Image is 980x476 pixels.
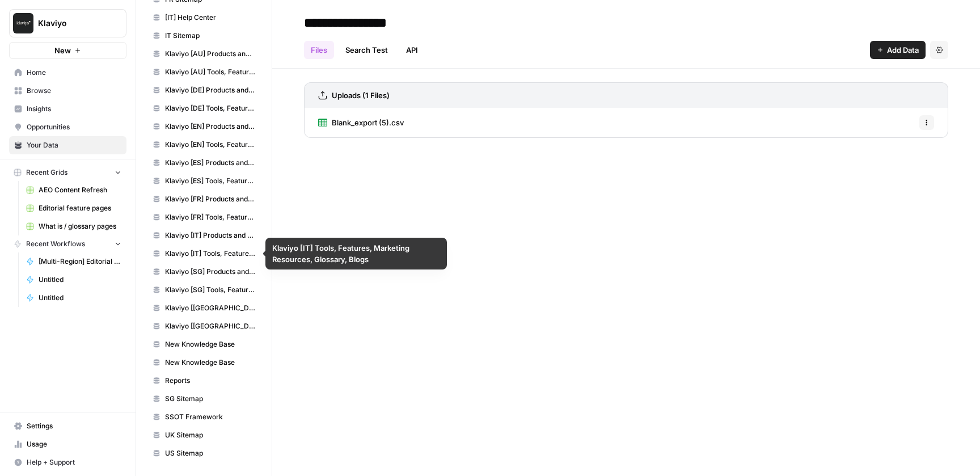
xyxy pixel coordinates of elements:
span: Klaviyo [AU] Products and Solutions [165,49,255,59]
a: New Knowledge Base [147,335,260,353]
a: Usage [9,435,126,453]
a: Blank_export (5).csv [318,108,404,137]
a: Klaviyo [EN] Tools, Features, Marketing Resources, Glossary, Blogs [147,136,260,154]
button: Add Data [870,41,926,59]
a: New Knowledge Base [147,353,260,372]
span: Klaviyo [ES] Tools, Features, Marketing Resources, Glossary, Blogs [165,176,255,186]
a: Klaviyo [[GEOGRAPHIC_DATA]] Products and Solutions [147,299,260,317]
a: Untitled [21,271,126,289]
a: Search Test [339,41,395,59]
span: Editorial feature pages [39,203,121,213]
span: Reports [165,376,255,386]
a: API [399,41,425,59]
a: Klaviyo [DE] Tools, Features, Marketing Resources, Glossary, Blogs [147,99,260,117]
a: Files [304,41,334,59]
span: Recent Workflows [26,239,85,249]
span: Blank_export (5).csv [332,117,404,128]
span: New [54,45,71,56]
span: [Multi-Region] Editorial feature page [39,256,121,267]
a: AEO Content Refresh [21,181,126,199]
span: Klaviyo [FR] Tools, Features, Marketing Resources, Glossary, Blogs [165,212,255,222]
a: Klaviyo [ES] Products and Solutions [147,154,260,172]
a: Klaviyo [ES] Tools, Features, Marketing Resources, Glossary, Blogs [147,172,260,190]
span: Insights [27,104,121,114]
a: SSOT Framework [147,408,260,426]
a: Home [9,64,126,82]
span: Recent Grids [26,167,67,178]
span: Klaviyo [FR] Products and Solutions [165,194,255,204]
span: [IT] Help Center [165,12,255,23]
a: Editorial feature pages [21,199,126,217]
span: Klaviyo [EN] Products and Solutions [165,121,255,132]
a: Klaviyo [IT] Products and Solutions [147,226,260,245]
span: Browse [27,86,121,96]
a: IT Sitemap [147,27,260,45]
span: SG Sitemap [165,394,255,404]
a: Klaviyo [SG] Products and Solutions [147,263,260,281]
a: Klaviyo [[GEOGRAPHIC_DATA]] Tools, Features, Marketing Resources, Glossary, Blogs [147,317,260,335]
a: US Sitemap [147,444,260,462]
span: New Knowledge Base [165,339,255,349]
a: Klaviyo [EN] Products and Solutions [147,117,260,136]
span: Usage [27,439,121,449]
a: Klaviyo [DE] Products and Solutions [147,81,260,99]
span: IT Sitemap [165,31,255,41]
span: SSOT Framework [165,412,255,422]
a: Untitled [21,289,126,307]
img: Klaviyo Logo [13,13,33,33]
span: Untitled [39,275,121,285]
span: Klaviyo [ES] Products and Solutions [165,158,255,168]
h3: Uploads (1 Files) [332,90,390,101]
span: Klaviyo [IT] Tools, Features, Marketing Resources, Glossary, Blogs [165,248,255,259]
button: Help + Support [9,453,126,471]
a: Klaviyo [FR] Tools, Features, Marketing Resources, Glossary, Blogs [147,208,260,226]
span: AEO Content Refresh [39,185,121,195]
span: What is / glossary pages [39,221,121,231]
span: Klaviyo [IT] Products and Solutions [165,230,255,241]
a: Klaviyo [AU] Tools, Features, Marketing Resources, Glossary, Blogs [147,63,260,81]
span: New Knowledge Base [165,357,255,368]
span: Opportunities [27,122,121,132]
span: Klaviyo [38,18,107,29]
a: SG Sitemap [147,390,260,408]
span: Klaviyo [SG] Products and Solutions [165,267,255,277]
span: Klaviyo [AU] Tools, Features, Marketing Resources, Glossary, Blogs [165,67,255,77]
a: Your Data [9,136,126,154]
a: Klaviyo [SG] Tools, Features, Marketing Resources, Glossary, Blogs [147,281,260,299]
a: Browse [9,82,126,100]
button: Recent Grids [9,164,126,181]
span: Help + Support [27,457,121,467]
span: Klaviyo [[GEOGRAPHIC_DATA]] Products and Solutions [165,303,255,313]
span: Untitled [39,293,121,303]
a: Klaviyo [IT] Tools, Features, Marketing Resources, Glossary, Blogs [147,245,260,263]
a: [IT] Help Center [147,9,260,27]
a: [Multi-Region] Editorial feature page [21,252,126,271]
a: Opportunities [9,118,126,136]
a: Klaviyo [AU] Products and Solutions [147,45,260,63]
button: Workspace: Klaviyo [9,9,126,37]
a: Insights [9,100,126,118]
a: Reports [147,372,260,390]
span: Klaviyo [[GEOGRAPHIC_DATA]] Tools, Features, Marketing Resources, Glossary, Blogs [165,321,255,331]
span: Klaviyo [DE] Tools, Features, Marketing Resources, Glossary, Blogs [165,103,255,113]
span: Add Data [887,44,919,56]
span: Your Data [27,140,121,150]
a: Settings [9,417,126,435]
button: New [9,42,126,59]
a: UK Sitemap [147,426,260,444]
span: Home [27,68,121,78]
span: Klaviyo [EN] Tools, Features, Marketing Resources, Glossary, Blogs [165,140,255,150]
a: Klaviyo [FR] Products and Solutions [147,190,260,208]
button: Recent Workflows [9,235,126,252]
span: Klaviyo [DE] Products and Solutions [165,85,255,95]
span: UK Sitemap [165,430,255,440]
span: Klaviyo [SG] Tools, Features, Marketing Resources, Glossary, Blogs [165,285,255,295]
a: Uploads (1 Files) [318,83,390,108]
span: Settings [27,421,121,431]
span: US Sitemap [165,448,255,458]
a: What is / glossary pages [21,217,126,235]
